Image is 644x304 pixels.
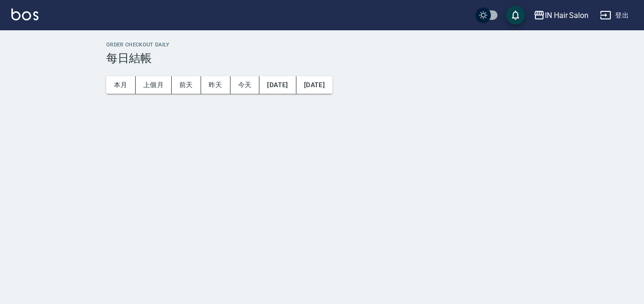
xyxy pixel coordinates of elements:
[106,42,633,48] h2: Order checkout daily
[530,6,592,25] button: IN Hair Salon
[506,6,525,25] button: save
[259,76,296,94] button: [DATE]
[596,7,633,24] button: 登出
[201,76,230,94] button: 昨天
[106,52,633,65] h3: 每日結帳
[545,9,589,21] div: IN Hair Salon
[11,9,38,20] img: Logo
[230,76,260,94] button: 今天
[172,76,201,94] button: 前天
[296,76,332,94] button: [DATE]
[136,76,172,94] button: 上個月
[106,76,136,94] button: 本月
